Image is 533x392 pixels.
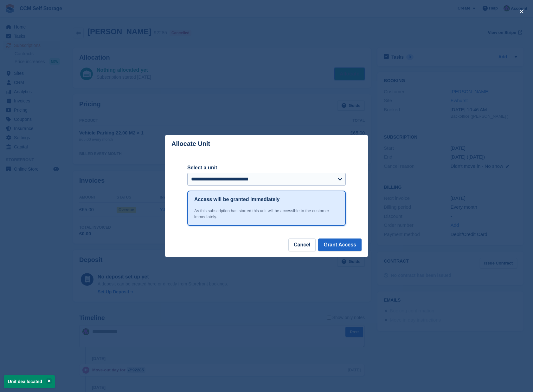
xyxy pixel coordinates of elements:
h1: Access will be granted immediately [194,196,279,203]
button: Cancel [288,238,316,251]
label: Select a unit [187,164,346,172]
button: Grant Access [318,238,362,251]
p: Allocate Unit [171,140,210,147]
button: close [517,6,527,16]
div: As this subscription has started this unit will be accessible to the customer immediately. [194,208,339,220]
p: Unit deallocated [4,375,55,388]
